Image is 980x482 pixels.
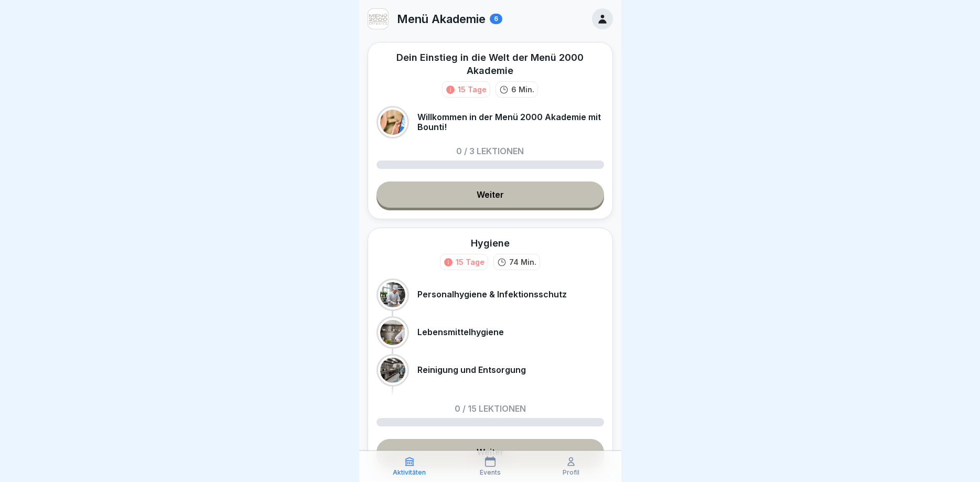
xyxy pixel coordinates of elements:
[417,290,567,299] p: Personalhygiene & Infektionsschutz
[368,9,388,29] img: v3gslzn6hrr8yse5yrk8o2yg.png
[458,84,487,95] div: 15 Tage
[376,439,604,465] a: Weiter
[393,469,426,476] p: Aktivitäten
[490,14,502,24] div: 6
[417,112,604,132] p: Willkommen in der Menü 2000 Akademie mit Bounti!
[376,51,604,77] div: Dein Einstieg in die Welt der Menü 2000 Akademie
[417,327,504,337] p: Lebensmittelhygiene
[397,12,486,26] p: Menü Akademie
[376,181,604,208] a: Weiter
[511,84,534,95] p: 6 Min.
[455,404,526,413] p: 0 / 15 Lektionen
[563,469,579,476] p: Profil
[456,256,484,267] div: 15 Tage
[417,365,526,375] p: Reinigung und Entsorgung
[471,237,510,250] div: Hygiene
[509,256,536,267] p: 74 Min.
[480,469,501,476] p: Events
[456,147,524,155] p: 0 / 3 Lektionen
